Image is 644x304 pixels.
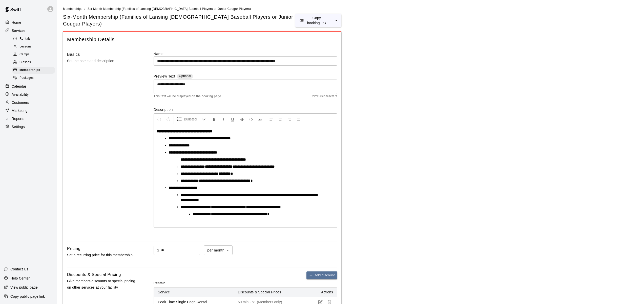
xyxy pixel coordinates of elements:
[67,271,121,278] h6: Discounts & Special Pricing
[19,44,32,49] span: Lessons
[12,84,26,89] p: Calendar
[4,19,53,26] a: Home
[4,27,53,34] a: Services
[12,43,55,50] div: Lessons
[234,288,307,297] th: Discounts & Special Prices
[67,36,337,43] span: Membership Details
[228,115,237,124] button: Format Underline
[10,276,30,281] p: Help Center
[155,115,163,124] button: Undo
[12,51,55,58] div: Camps
[179,74,191,78] span: Optional
[12,59,55,66] div: Classes
[10,285,38,290] p: View public page
[256,115,264,124] button: Insert Link
[19,60,31,65] span: Classes
[4,115,53,122] a: Reports
[12,20,21,25] p: Home
[67,245,80,252] h6: Pricing
[12,35,55,42] div: Rentals
[312,94,337,99] span: 22 / 150 characters
[12,116,24,121] p: Reports
[184,117,202,122] span: Bulleted List
[12,74,55,82] div: Packages
[4,83,53,90] a: Calendar
[12,66,57,74] a: Memberships
[12,67,55,74] div: Memberships
[19,36,31,41] span: Rentals
[267,115,276,124] button: Left Align
[276,115,285,124] button: Center Align
[19,68,40,73] span: Memberships
[63,7,82,11] a: Memberships
[12,100,29,105] p: Customers
[154,94,222,99] span: This text will be displayed on the booking page.
[67,51,80,58] h6: Basics
[67,252,137,258] p: Set a recurring price for this membership
[306,15,327,26] p: Copy booking link
[237,115,246,124] button: Format Strikethrough
[154,74,175,80] label: Preview Text
[4,107,53,114] a: Marketing
[154,51,337,56] label: Name
[295,14,331,27] button: Copy booking link
[175,115,208,124] button: Formatting Options
[12,74,57,82] a: Packages
[67,58,137,64] p: Set the name and description
[164,115,173,124] button: Redo
[306,271,337,279] button: Add discount
[12,28,26,33] p: Services
[285,115,294,124] button: Right Align
[12,35,57,43] a: Rentals
[295,14,341,27] div: split button
[12,59,57,66] a: Classes
[12,92,29,97] p: Availability
[154,288,234,297] th: Service
[157,248,159,253] p: $
[12,43,57,50] a: Lessons
[10,294,45,299] p: Copy public page link
[4,91,53,98] a: Availability
[63,7,82,11] span: Memberships
[12,124,25,129] p: Settings
[294,115,303,124] button: Justify Align
[210,115,219,124] button: Format Bold
[67,278,137,291] p: Give members discounts or special pricing on other services at your facility
[219,115,228,124] button: Format Italics
[63,6,638,12] nav: breadcrumb
[307,288,337,297] th: Actions
[63,14,295,27] span: Six-Month Membership (Families of Lansing [DEMOGRAPHIC_DATA] Baseball Players or Junior Cougar Pl...
[12,108,28,113] p: Marketing
[204,245,233,255] div: per month
[19,52,30,57] span: Camps
[4,99,53,106] a: Customers
[331,14,341,27] button: select merge strategy
[84,6,85,11] li: /
[154,279,166,287] span: Rentals
[12,51,57,59] a: Camps
[10,267,28,272] p: Contact Us
[246,115,255,124] button: Insert Code
[154,107,337,112] label: Description
[19,75,34,81] span: Packages
[88,7,251,11] span: Six-Month Membership (Families of Lansing [DEMOGRAPHIC_DATA] Baseball Players or Junior Cougar Pl...
[4,123,53,131] a: Settings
